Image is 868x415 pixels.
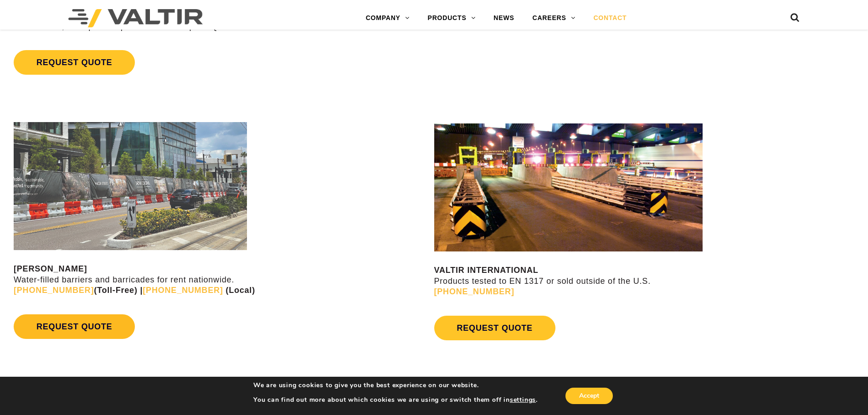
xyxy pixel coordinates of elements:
[484,9,523,27] a: NEWS
[434,316,555,340] a: REQUEST QUOTE
[68,9,203,27] img: Valtir
[419,9,485,27] a: PRODUCTS
[565,388,613,404] button: Accept
[434,266,539,275] strong: VALTIR INTERNATIONAL
[584,9,636,27] a: CONTACT
[434,287,514,296] a: [PHONE_NUMBER]
[253,396,538,404] p: You can find out more about which cookies we are using or switch them off in .
[434,123,703,251] img: contact us valtir international
[14,286,94,295] a: [PHONE_NUMBER]
[14,264,432,296] p: Water-filled barriers and barricades for rent nationwide.
[143,286,223,295] a: [PHONE_NUMBER]
[14,50,135,75] a: REQUEST QUOTE
[14,264,87,273] strong: [PERSON_NAME]
[253,381,538,389] p: We are using cookies to give you the best experience on our website.
[14,122,247,250] img: Rentals contact us image
[357,9,419,27] a: COMPANY
[226,286,255,295] strong: (Local)
[510,396,536,404] button: settings
[14,286,143,295] strong: (Toll-Free) |
[14,314,135,339] a: REQUEST QUOTE
[524,9,585,27] a: CAREERS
